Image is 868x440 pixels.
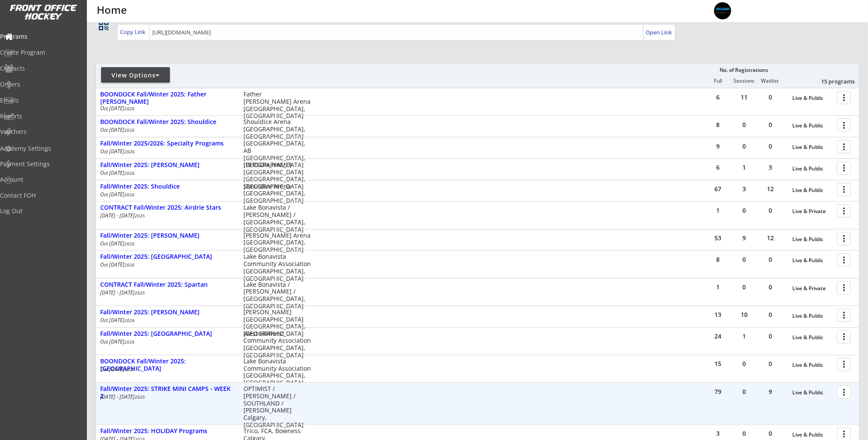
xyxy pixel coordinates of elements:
[705,164,731,170] div: 6
[731,235,757,241] div: 9
[243,232,311,254] div: [PERSON_NAME] Arena [GEOGRAPHIC_DATA], [GEOGRAPHIC_DATA]
[731,208,757,214] div: 0
[100,309,234,316] div: Fall/Winter 2025: [PERSON_NAME]
[757,164,783,170] div: 3
[124,170,135,176] em: 2026
[705,235,731,241] div: 53
[100,367,232,372] div: Oct [DATE]
[757,235,783,241] div: 12
[100,241,232,246] div: Oct [DATE]
[837,140,851,153] button: more_vert
[100,290,232,295] div: [DATE] - [DATE]
[124,262,135,268] em: 2026
[731,333,757,339] div: 1
[792,285,833,291] div: Live & Private
[837,309,851,322] button: more_vert
[757,431,783,437] div: 0
[792,236,833,242] div: Live & Public
[792,208,833,214] div: Live & Private
[731,312,757,318] div: 10
[124,317,135,323] em: 2026
[705,186,731,192] div: 67
[100,204,234,211] div: CONTRACT Fall/Winter 2025: Airdrie Stars
[100,232,234,239] div: Fall/Winter 2025: [PERSON_NAME]
[757,361,783,367] div: 0
[837,281,851,294] button: more_vert
[837,161,851,175] button: more_vert
[135,213,145,219] em: 2025
[731,143,757,149] div: 0
[705,208,731,214] div: 1
[101,71,170,80] div: View Options
[100,262,232,267] div: Oct [DATE]
[135,290,145,296] em: 2025
[757,122,783,128] div: 0
[837,330,851,344] button: more_vert
[792,335,833,341] div: Live & Public
[100,330,234,338] div: Fall/Winter 2025: [GEOGRAPHIC_DATA]
[100,358,234,372] div: BOONDOCK Fall/Winter 2025: [GEOGRAPHIC_DATA]
[705,257,731,263] div: 8
[705,143,731,149] div: 9
[243,204,311,233] div: Lake Bonavista / [PERSON_NAME] / [GEOGRAPHIC_DATA], [GEOGRAPHIC_DATA]
[100,161,234,169] div: Fall/Winter 2025: [PERSON_NAME]
[731,186,757,192] div: 3
[124,366,135,372] em: 2026
[837,118,851,132] button: more_vert
[100,394,232,400] div: [DATE] - [DATE]
[646,29,673,36] div: Open Link
[100,106,232,111] div: Oct [DATE]
[731,122,757,128] div: 0
[757,389,783,395] div: 9
[705,122,731,128] div: 8
[837,253,851,266] button: more_vert
[100,170,232,176] div: Oct [DATE]
[243,183,311,205] div: Shouldice Arena [GEOGRAPHIC_DATA], [GEOGRAPHIC_DATA]
[243,358,311,387] div: Lake Bonavista Community Association [GEOGRAPHIC_DATA], [GEOGRAPHIC_DATA]
[646,26,673,38] a: Open Link
[100,183,234,190] div: Fall/Winter 2025: Shouldice
[705,333,731,339] div: 24
[100,253,234,260] div: Fall/Winter 2025: [GEOGRAPHIC_DATA]
[837,385,851,399] button: more_vert
[757,257,783,263] div: 0
[792,390,833,396] div: Live & Public
[243,140,311,169] div: [GEOGRAPHIC_DATA], AB [GEOGRAPHIC_DATA], [GEOGRAPHIC_DATA]
[124,241,135,247] em: 2026
[100,140,234,147] div: Fall/Winter 2025/2026: Specialty Programs
[757,94,783,100] div: 0
[757,333,783,339] div: 0
[705,431,731,437] div: 3
[100,192,232,197] div: Oct [DATE]
[757,208,783,214] div: 0
[100,91,234,105] div: BOONDOCK Fall/Winter 2025: Father [PERSON_NAME]
[100,118,234,126] div: BOONDOCK Fall/Winter 2025: Shouldice
[124,105,135,112] em: 2026
[810,77,855,85] div: 15 programs
[124,339,135,345] em: 2026
[731,389,757,395] div: 0
[837,232,851,245] button: more_vert
[731,78,757,84] div: Sessions
[705,389,731,395] div: 79
[837,358,851,371] button: more_vert
[731,164,757,170] div: 1
[757,312,783,318] div: 0
[100,428,234,435] div: Fall/Winter 2025: HOLIDAY Programs
[731,284,757,290] div: 0
[837,183,851,196] button: more_vert
[100,213,232,218] div: [DATE] - [DATE]
[124,127,135,133] em: 2026
[757,284,783,290] div: 0
[100,149,232,154] div: Oct [DATE]
[124,149,135,155] em: 2026
[120,28,147,36] div: Copy Link
[100,281,234,288] div: CONTRACT Fall/Winter 2025: Spartan
[243,281,311,310] div: Lake Bonavista / [PERSON_NAME] / [GEOGRAPHIC_DATA], [GEOGRAPHIC_DATA]
[792,187,833,193] div: Live & Public
[705,361,731,367] div: 15
[731,257,757,263] div: 0
[705,78,731,84] div: Full
[792,123,833,129] div: Live & Public
[100,339,232,344] div: Oct [DATE]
